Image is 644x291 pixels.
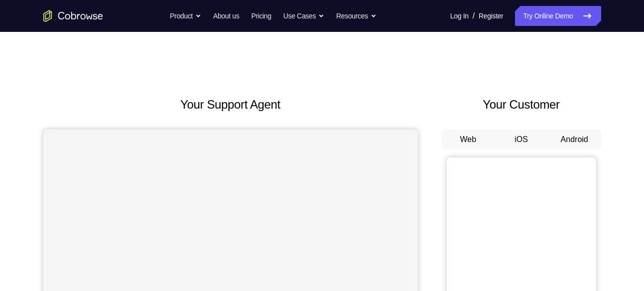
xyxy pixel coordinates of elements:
span: / [473,10,475,22]
button: Product [170,6,201,26]
h2: Your Support Agent [43,96,418,114]
a: Try Online Demo [515,6,601,26]
a: Pricing [251,6,271,26]
button: Use Cases [283,6,324,26]
a: Register [479,6,503,26]
h2: Your Customer [442,96,601,114]
button: Resources [336,6,377,26]
button: Android [548,130,601,149]
a: Log In [450,6,469,26]
button: Web [442,130,495,149]
a: About us [213,6,239,26]
button: iOS [495,130,548,149]
a: Go to the home page [43,10,103,22]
